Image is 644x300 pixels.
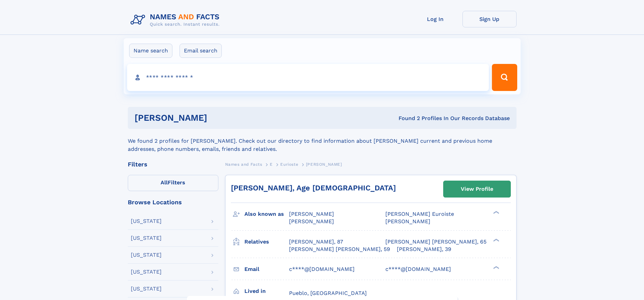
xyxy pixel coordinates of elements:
span: All [161,179,168,186]
div: We found 2 profiles for [PERSON_NAME]. Check out our directory to find information about [PERSON_... [128,129,517,153]
span: Eurioste [280,162,298,167]
div: Found 2 Profiles In Our Records Database [303,115,510,122]
span: E [270,162,273,167]
a: [PERSON_NAME], Age [DEMOGRAPHIC_DATA] [231,184,396,192]
a: [PERSON_NAME] [PERSON_NAME], 65 [385,238,486,246]
h3: Relatives [244,236,289,248]
a: Names and Facts [225,160,262,168]
div: ❯ [492,210,500,215]
a: [PERSON_NAME], 87 [289,238,343,246]
span: [PERSON_NAME] [289,218,334,225]
div: ❯ [492,238,500,242]
a: View Profile [444,181,510,197]
div: ❯ [492,265,500,270]
label: Email search [180,44,222,58]
span: [PERSON_NAME] [289,211,334,217]
div: [US_STATE] [131,286,162,292]
div: Filters [128,161,218,167]
span: [PERSON_NAME] [306,162,342,167]
div: [US_STATE] [131,269,162,275]
div: Browse Locations [128,199,218,205]
span: [PERSON_NAME] [385,218,430,225]
img: Logo Names and Facts [128,11,225,29]
label: Name search [129,44,172,58]
a: Sign Up [462,11,517,27]
h3: Lived in [244,285,289,297]
div: [US_STATE] [131,235,162,241]
span: [PERSON_NAME] Euroiste [385,211,454,217]
a: Eurioste [280,160,298,168]
div: [US_STATE] [131,252,162,258]
a: E [270,160,273,168]
label: Filters [128,175,218,191]
h3: Email [244,263,289,275]
h3: Also known as [244,208,289,220]
div: View Profile [461,181,493,197]
span: Pueblo, [GEOGRAPHIC_DATA] [289,290,367,296]
input: search input [127,64,489,91]
div: [US_STATE] [131,218,162,224]
h1: [PERSON_NAME] [135,114,303,122]
button: Search Button [492,64,517,91]
a: [PERSON_NAME], 39 [397,246,451,253]
a: Log In [408,11,462,27]
a: [PERSON_NAME] [PERSON_NAME], 59 [289,246,390,253]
